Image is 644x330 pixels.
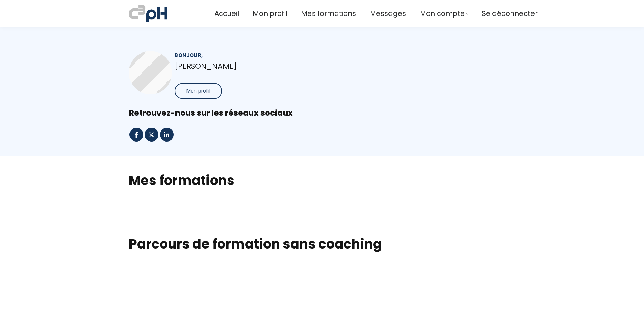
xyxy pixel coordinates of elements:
[129,236,516,252] h1: Parcours de formation sans coaching
[482,8,538,19] a: Se déconnecter
[301,8,356,19] a: Mes formations
[370,8,406,19] a: Messages
[129,108,516,118] div: Retrouvez-nous sur les réseaux sociaux
[253,8,287,19] a: Mon profil
[214,8,239,19] a: Accueil
[420,8,465,19] span: Mon compte
[129,3,167,23] img: a70bc7685e0efc0bd0b04b3506828469.jpeg
[129,172,516,189] h2: Mes formations
[175,83,222,99] button: Mon profil
[175,60,310,72] p: [PERSON_NAME]
[186,87,210,95] span: Mon profil
[175,51,310,59] div: Bonjour,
